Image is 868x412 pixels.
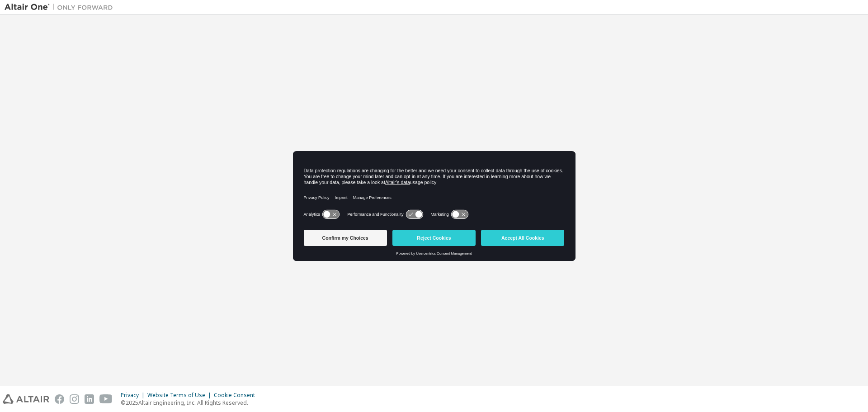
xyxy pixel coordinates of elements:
img: instagram.svg [70,394,79,404]
img: altair_logo.svg [3,394,49,404]
img: linkedin.svg [85,394,94,404]
div: Cookie Consent [214,392,260,399]
img: Altair One [5,3,118,12]
div: Website Terms of Use [147,392,214,399]
div: Privacy [121,392,147,399]
img: facebook.svg [55,394,64,404]
p: © 2025 Altair Engineering, Inc. All Rights Reserved. [121,399,260,407]
img: youtube.svg [99,394,113,404]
